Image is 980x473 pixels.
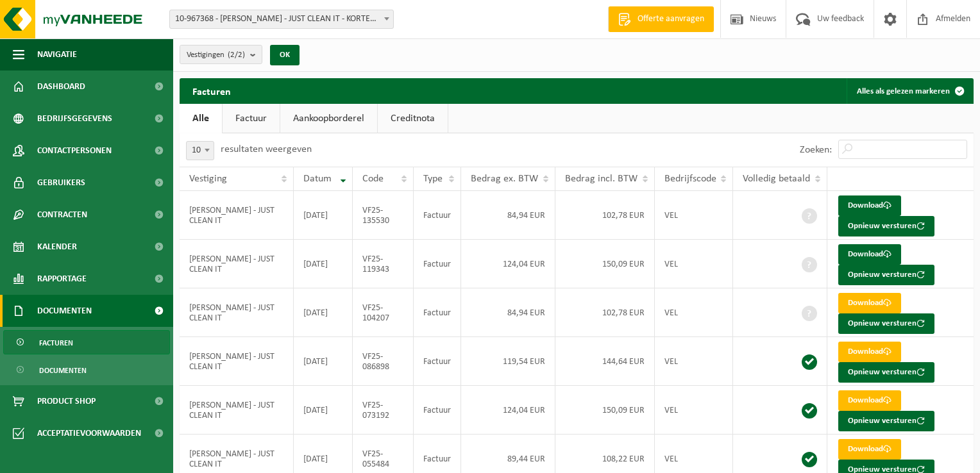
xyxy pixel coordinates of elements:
a: Offerte aanvragen [608,6,714,32]
td: [PERSON_NAME] - JUST CLEAN IT [180,337,294,386]
td: [PERSON_NAME] - JUST CLEAN IT [180,386,294,435]
span: Acceptatievoorwaarden [37,417,141,449]
td: [PERSON_NAME] - JUST CLEAN IT [180,191,294,240]
span: Gebruikers [37,167,85,199]
span: Documenten [39,358,87,383]
span: Type [423,174,443,184]
td: [DATE] [294,386,353,435]
td: [DATE] [294,240,353,288]
a: Download [838,244,901,265]
span: 10 [187,142,214,160]
td: VEL [655,337,734,386]
a: Aankoopborderel [280,104,377,133]
span: Kalender [37,231,77,263]
td: VF25-104207 [353,288,413,337]
td: VF25-119343 [353,240,413,288]
span: Rapportage [37,263,87,295]
td: VEL [655,288,734,337]
span: Bedrijfsgegevens [37,103,112,135]
span: Offerte aanvragen [634,13,707,26]
span: Vestiging [189,174,227,184]
span: Dashboard [37,71,85,103]
a: Download [838,390,901,411]
td: Factuur [414,191,461,240]
td: 124,04 EUR [461,240,555,288]
td: VEL [655,386,734,435]
span: Vestigingen [187,46,245,65]
td: Factuur [414,288,461,337]
h2: Facturen [180,78,244,103]
td: [PERSON_NAME] - JUST CLEAN IT [180,288,294,337]
td: VF25-073192 [353,386,413,435]
td: 84,94 EUR [461,288,555,337]
td: 124,04 EUR [461,386,555,435]
button: Opnieuw versturen [838,411,934,431]
td: VF25-086898 [353,337,413,386]
td: 150,09 EUR [555,386,655,435]
button: Opnieuw versturen [838,362,934,383]
span: Navigatie [37,38,77,71]
button: Opnieuw versturen [838,313,934,334]
a: Documenten [3,358,170,382]
span: Documenten [37,295,92,327]
td: [DATE] [294,337,353,386]
a: Facturen [3,330,170,354]
a: Download [838,439,901,460]
span: Bedrag incl. BTW [565,174,638,184]
span: Contracten [37,199,87,231]
td: Factuur [414,337,461,386]
button: Opnieuw versturen [838,265,934,285]
button: OK [270,45,300,65]
span: Facturen [39,331,73,355]
a: Download [838,293,901,313]
td: 150,09 EUR [555,240,655,288]
span: Datum [303,174,332,184]
span: Bedrag ex. BTW [471,174,538,184]
td: Factuur [414,240,461,288]
td: VF25-135530 [353,191,413,240]
a: Alle [180,104,222,133]
button: Opnieuw versturen [838,216,934,236]
td: 119,54 EUR [461,337,555,386]
td: [DATE] [294,288,353,337]
label: resultaten weergeven [221,144,312,154]
td: [PERSON_NAME] - JUST CLEAN IT [180,240,294,288]
a: Creditnota [378,104,448,133]
td: 102,78 EUR [555,191,655,240]
td: [DATE] [294,191,353,240]
td: Factuur [414,386,461,435]
button: Vestigingen(2/2) [180,45,262,64]
td: VEL [655,191,734,240]
td: 84,94 EUR [461,191,555,240]
span: Code [362,174,384,184]
count: (2/2) [228,51,245,59]
button: Alles als gelezen markeren [847,78,972,104]
span: 10 [186,141,214,160]
td: VEL [655,240,734,288]
span: Contactpersonen [37,135,112,167]
td: 102,78 EUR [555,288,655,337]
a: Download [838,195,901,216]
span: 10-967368 - PROOT, FRIEDRICH - JUST CLEAN IT - KORTEMARK [170,10,393,28]
label: Zoeken: [800,145,832,155]
span: Product Shop [37,385,96,417]
span: 10-967368 - PROOT, FRIEDRICH - JUST CLEAN IT - KORTEMARK [169,10,394,29]
td: 144,64 EUR [555,337,655,386]
span: Volledig betaald [743,174,810,184]
span: Bedrijfscode [664,174,716,184]
a: Download [838,342,901,362]
a: Factuur [223,104,280,133]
